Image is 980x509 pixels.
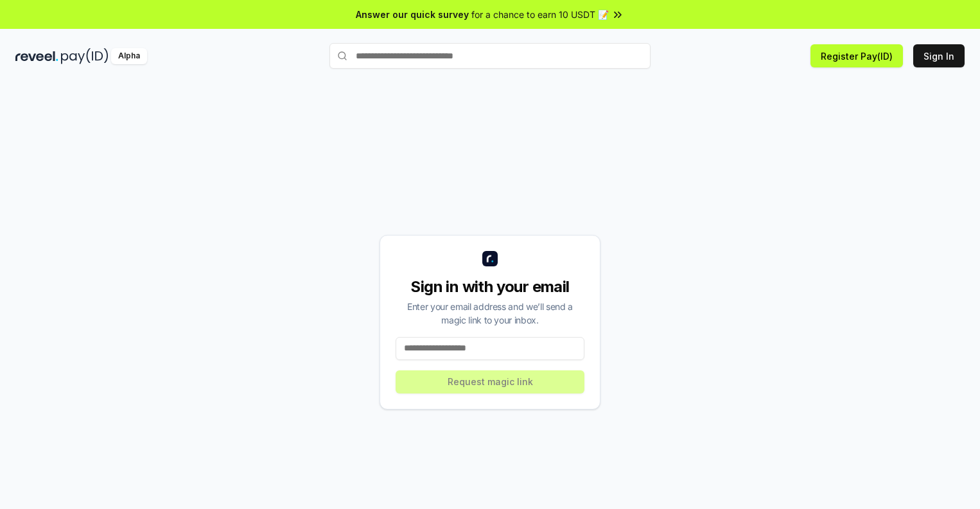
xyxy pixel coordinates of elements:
img: logo_small [482,251,498,266]
div: Sign in with your email [396,277,584,297]
div: Enter your email address and we’ll send a magic link to your inbox. [396,300,584,327]
button: Sign In [913,44,965,67]
span: for a chance to earn 10 USDT 📝 [471,8,609,21]
button: Register Pay(ID) [810,44,903,67]
span: Answer our quick survey [356,8,469,21]
img: pay_id [61,48,109,64]
div: Alpha [111,48,147,64]
img: reveel_dark [15,48,58,64]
